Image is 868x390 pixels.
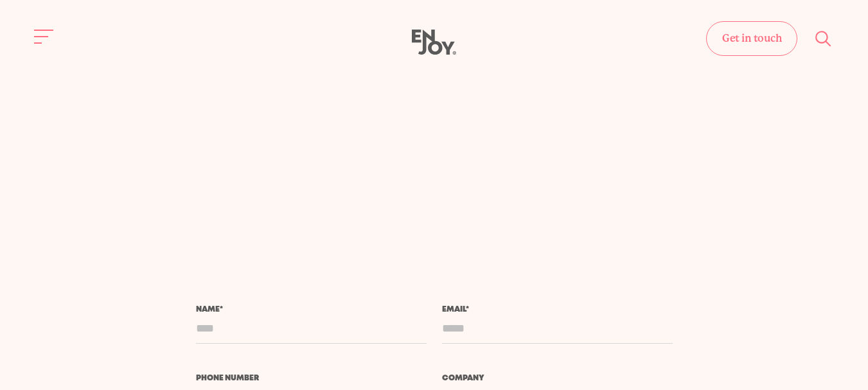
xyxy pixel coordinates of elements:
[196,375,427,382] label: Phone number
[706,21,797,56] a: Get in touch
[442,375,673,382] label: Company
[196,306,427,314] label: Name
[31,23,58,50] button: Site navigation
[442,306,673,314] label: Email
[810,25,837,52] button: Site search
